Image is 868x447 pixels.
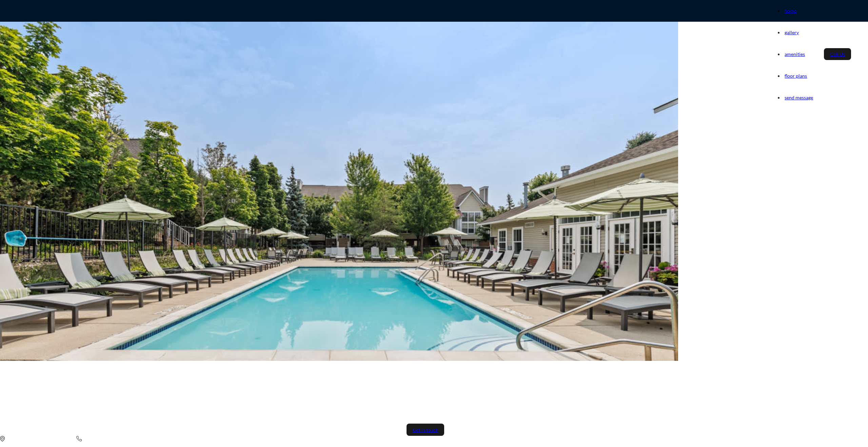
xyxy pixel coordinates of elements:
a: Get in touch [413,427,438,433]
a: home [785,8,796,14]
a: send message [785,95,813,100]
button: Get in touch [407,424,445,436]
a: gallery [785,30,799,35]
a: Call Us [830,51,845,57]
a: amenities [785,51,805,57]
a: floor plans [785,73,807,79]
button: Call Us [824,48,851,60]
